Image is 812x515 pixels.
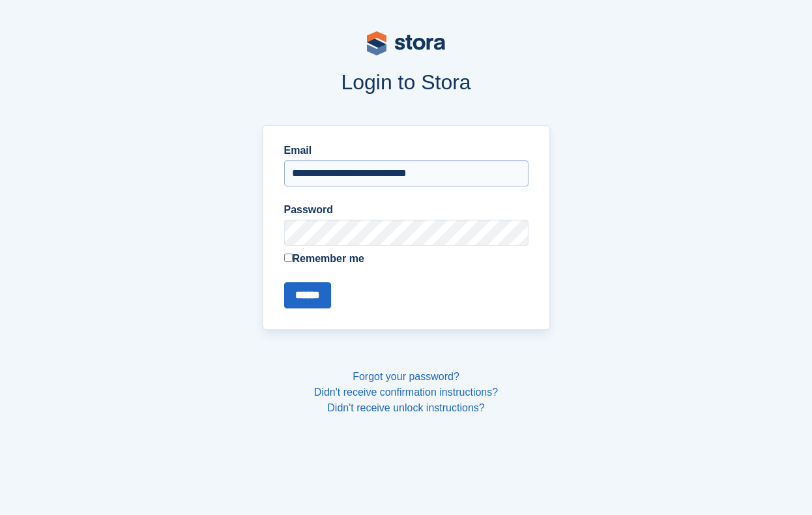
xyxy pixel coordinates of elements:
a: Forgot your password? [353,371,459,382]
label: Password [284,202,529,218]
input: Remember me [284,254,293,262]
h1: Login to Stora [50,70,762,94]
a: Didn't receive unlock instructions? [327,402,484,413]
label: Remember me [284,251,529,267]
label: Email [284,143,529,158]
img: stora-logo-53a41332b3708ae10de48c4981b4e9114cc0af31d8433b30ea865607fb682f29.svg [367,31,445,55]
a: Didn't receive confirmation instructions? [314,387,498,398]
